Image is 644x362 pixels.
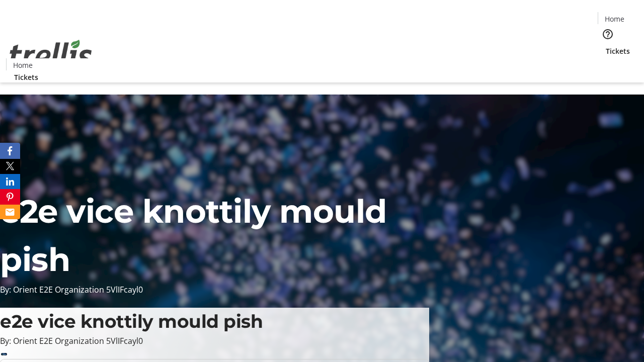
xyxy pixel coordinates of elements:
[606,46,630,56] span: Tickets
[7,60,39,70] a: Home
[6,29,96,79] img: Orient E2E Organization 5VlIFcayl0's Logo
[598,14,630,24] a: Home
[598,56,618,76] button: Cart
[14,72,38,82] span: Tickets
[605,14,624,24] span: Home
[598,46,638,56] a: Tickets
[6,72,46,82] a: Tickets
[598,24,618,44] button: Help
[13,60,33,70] span: Home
